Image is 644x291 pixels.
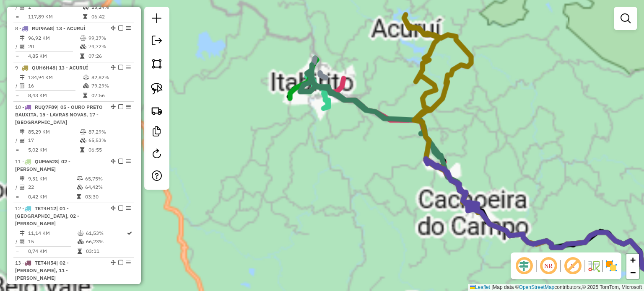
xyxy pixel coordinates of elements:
[32,25,53,31] span: RUI9A68
[587,259,600,273] img: Fluxo de ruas
[28,146,80,154] td: 5,02 KM
[15,42,19,51] td: /
[151,58,163,70] img: Selecionar atividades - polígono
[91,73,131,82] td: 82,82%
[88,146,130,154] td: 06:55
[78,249,82,254] i: Tempo total em rota
[28,128,80,136] td: 85,29 KM
[83,14,87,19] i: Tempo total em rota
[20,83,25,88] i: Total de Atividades
[86,237,126,246] td: 66,23%
[15,82,19,90] td: /
[15,91,19,100] td: =
[468,284,644,291] div: Map data © contributors,© 2025 TomTom, Microsoft
[15,205,79,227] span: 12 -
[80,147,84,152] i: Tempo total em rota
[28,175,76,183] td: 9,31 KM
[78,231,84,236] i: % de utilização do peso
[28,73,83,82] td: 134,94 KM
[126,65,131,70] em: Opções
[519,284,555,290] a: OpenStreetMap
[15,104,103,125] span: | 05 - OURO PRETO BAUXITA, 15 - LAVRAS NOVAS, 17 - [GEOGRAPHIC_DATA]
[91,3,131,11] td: 25,24%
[53,25,86,31] span: | 13 - ACURUÍ
[20,185,25,190] i: Total de Atividades
[538,256,558,276] span: Ocultar NR
[111,104,116,109] em: Alterar sequência das rotas
[78,239,84,244] i: % de utilização da cubagem
[80,54,84,59] i: Tempo total em rota
[111,159,116,164] em: Alterar sequência das rotas
[91,91,131,100] td: 07:56
[15,25,86,31] span: 8 -
[626,266,639,279] a: Zoom out
[111,26,116,31] em: Alterar sequência das rotas
[20,138,25,143] i: Total de Atividades
[28,183,76,191] td: 22
[88,42,130,51] td: 74,72%
[470,284,490,290] a: Leaflet
[28,237,77,246] td: 15
[15,136,19,144] td: /
[55,64,88,71] span: | 13 - ACURUÍ
[15,146,19,154] td: =
[15,193,19,201] td: =
[491,284,493,290] span: |
[35,104,57,110] span: RUQ7F89
[28,247,77,255] td: 0,74 KM
[15,3,19,11] td: /
[80,44,86,49] i: % de utilização da cubagem
[35,260,56,266] span: TET4H54
[630,255,636,265] span: +
[28,91,83,100] td: 8,43 KM
[85,183,130,191] td: 64,42%
[15,260,69,281] span: | 02 - [PERSON_NAME], 11 - [PERSON_NAME]
[111,206,116,211] em: Alterar sequência das rotas
[80,36,86,41] i: % de utilização do peso
[80,138,86,143] i: % de utilização da cubagem
[83,75,89,80] i: % de utilização do peso
[20,129,25,134] i: Distância Total
[118,65,123,70] em: Finalizar rota
[20,5,25,10] i: Total de Atividades
[127,231,132,236] i: Rota otimizada
[86,229,126,237] td: 61,53%
[626,254,639,266] a: Zoom in
[28,193,76,201] td: 0,42 KM
[20,44,25,49] i: Total de Atividades
[85,193,130,201] td: 03:30
[88,128,130,136] td: 87,29%
[126,206,131,211] em: Opções
[28,82,83,90] td: 16
[88,136,130,144] td: 65,53%
[20,231,25,236] i: Distância Total
[118,26,123,31] em: Finalizar rota
[20,176,25,181] i: Distância Total
[88,52,130,60] td: 07:26
[91,13,131,21] td: 06:42
[111,260,116,265] em: Alterar sequência das rotas
[28,3,83,11] td: 1
[77,176,83,181] i: % de utilização do peso
[111,65,116,70] em: Alterar sequência das rotas
[35,205,56,211] span: TET4H12
[88,34,130,42] td: 99,37%
[28,34,80,42] td: 96,92 KM
[32,64,55,71] span: QUH6H48
[20,36,25,41] i: Distância Total
[28,42,80,51] td: 20
[151,105,163,116] img: Criar rota
[118,206,123,211] em: Finalizar rota
[148,32,165,51] a: Exportar sessão
[15,247,19,255] td: =
[148,123,165,142] a: Criar modelo
[126,159,131,164] em: Opções
[148,145,165,164] a: Reroteirizar Sessão
[85,175,130,183] td: 65,75%
[151,83,163,95] img: Selecionar atividades - laço
[15,52,19,60] td: =
[15,13,19,21] td: =
[83,93,87,98] i: Tempo total em rota
[148,101,166,120] a: Criar rota
[126,26,131,31] em: Opções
